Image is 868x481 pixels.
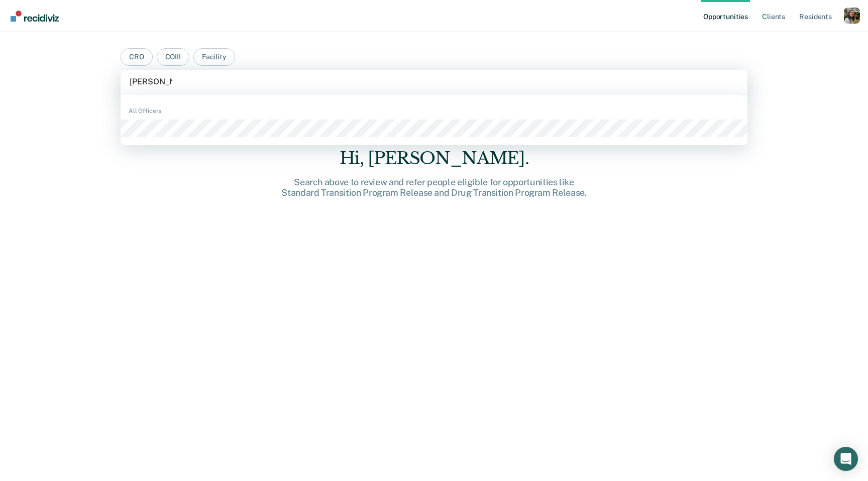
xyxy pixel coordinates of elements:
div: Hi, [PERSON_NAME]. [273,148,595,169]
button: Profile dropdown button [844,8,860,24]
div: All Officers [121,106,747,115]
img: Recidiviz [11,11,59,22]
div: Search above to review and refer people eligible for opportunities like Standard Transition Progr... [273,177,595,198]
div: Open Intercom Messenger [834,447,858,471]
button: CRO [121,48,153,66]
button: Facility [193,48,235,66]
button: COIII [157,48,189,66]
